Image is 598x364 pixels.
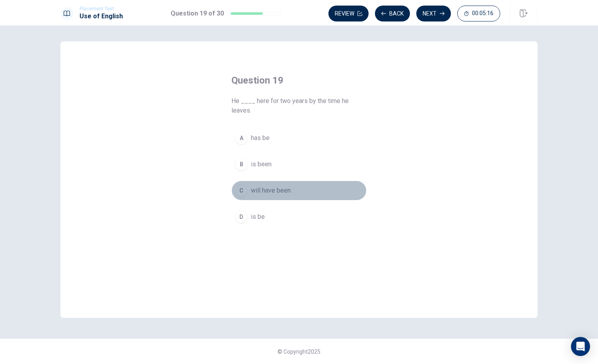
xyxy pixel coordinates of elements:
[416,6,451,21] button: Next
[235,158,248,171] div: B
[235,184,248,197] div: C
[231,128,367,148] button: Ahas be
[231,207,367,227] button: Dis be
[80,6,123,12] span: Placement Test
[251,133,270,143] span: has be
[251,186,291,195] span: will have been
[235,132,248,144] div: A
[278,348,320,355] span: © Copyright 2025
[231,74,367,87] h4: Question 19
[171,9,224,18] h1: Question 19 of 30
[328,6,369,21] button: Review
[571,337,590,356] div: Open Intercom Messenger
[231,181,367,200] button: Cwill have been
[251,160,272,169] span: is been
[231,154,367,174] button: Bis been
[235,210,248,223] div: D
[472,10,493,17] span: 00:05:16
[375,6,410,21] button: Back
[80,12,123,21] h1: Use of English
[231,96,367,115] span: He ____ here for two years by the time he leaves.
[251,212,265,222] span: is be
[457,6,500,21] button: 00:05:16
